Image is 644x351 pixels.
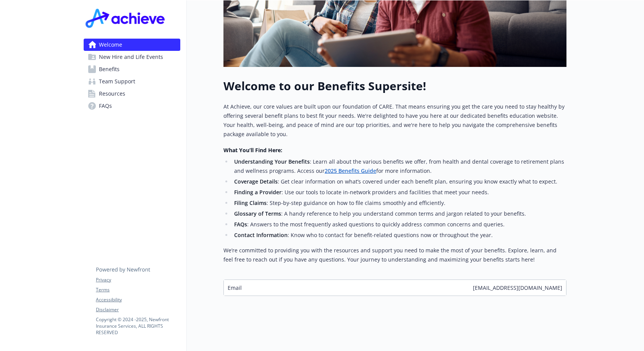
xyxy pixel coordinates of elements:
a: 2025 Benefits Guide [325,167,376,174]
li: : Get clear information on what’s covered under each benefit plan, ensuring you know exactly what... [232,177,566,186]
li: : Answers to the most frequently asked questions to quickly address common concerns and queries. [232,220,566,229]
strong: Finding a Provider [234,188,282,196]
li: : A handy reference to help you understand common terms and jargon related to your benefits. [232,209,566,218]
p: Copyright © 2024 - 2025 , Newfront Insurance Services, ALL RIGHTS RESERVED [96,316,180,336]
li: : Know who to contact for benefit-related questions now or throughout the year. [232,231,566,240]
li: : Learn all about the various benefits we offer, from health and dental coverage to retirement pl... [232,157,566,175]
li: : Use our tools to locate in-network providers and facilities that meet your needs. [232,188,566,197]
a: FAQs [84,100,180,112]
strong: Contact Information [234,231,288,239]
p: We’re committed to providing you with the resources and support you need to make the most of your... [223,246,566,264]
a: Welcome [84,39,180,51]
li: : Step-by-step guidance on how to file claims smoothly and efficiently. [232,198,566,208]
a: Benefits [84,63,180,75]
a: Terms [96,286,180,293]
span: Resources [99,88,125,100]
span: [EMAIL_ADDRESS][DOMAIN_NAME] [473,284,562,292]
strong: What You’ll Find Here: [223,146,282,154]
strong: FAQs [234,221,247,228]
a: Privacy [96,276,180,283]
strong: Coverage Details [234,178,278,185]
span: Benefits [99,63,120,75]
span: Team Support [99,75,135,88]
a: New Hire and Life Events [84,51,180,63]
span: Welcome [99,39,122,51]
span: New Hire and Life Events [99,51,163,63]
strong: Filing Claims [234,199,267,206]
a: Resources [84,88,180,100]
a: Team Support [84,75,180,88]
a: Accessibility [96,296,180,303]
span: Email [228,284,242,292]
span: FAQs [99,100,112,112]
h1: Welcome to our Benefits Supersite! [223,79,566,93]
strong: Glossary of Terms [234,210,281,217]
a: Disclaimer [96,306,180,313]
strong: Understanding Your Benefits [234,158,310,165]
p: At Achieve, our core values are built upon our foundation of CARE. That means ensuring you get th... [223,102,566,139]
